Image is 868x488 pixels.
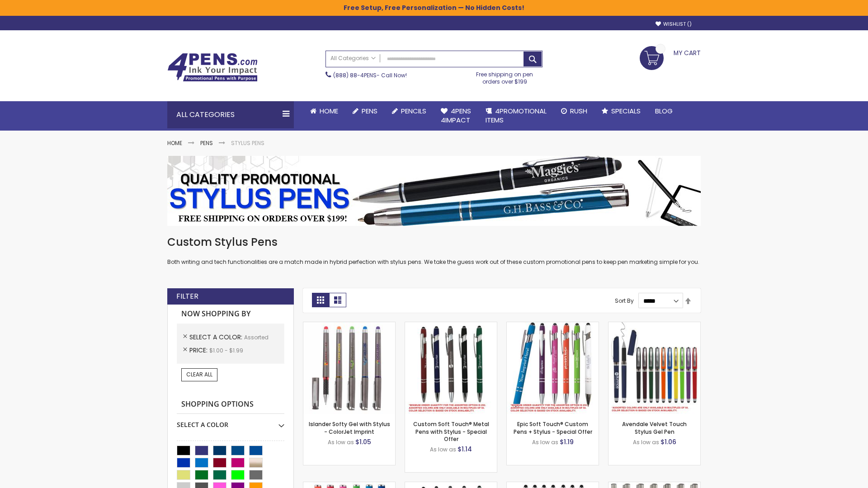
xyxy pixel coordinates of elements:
[181,368,217,381] a: Clear All
[177,414,284,429] div: Select A Color
[330,55,376,62] span: All Categories
[189,346,209,355] span: Price
[458,445,472,454] span: $1.14
[312,293,329,307] strong: Grid
[385,101,434,121] a: Pencils
[303,322,395,414] img: Islander Softy Gel with Stylus - ColorJet Imprint-Assorted
[209,347,243,354] span: $1.00 - $1.99
[507,322,599,414] img: 4P-MS8B-Assorted
[244,333,269,341] span: Assorted
[167,156,701,226] img: Stylus Pens
[413,420,489,442] a: Custom Soft Touch® Metal Pens with Stylus - Special Offer
[656,21,692,28] a: Wishlist
[441,106,471,125] span: 4Pens 4impact
[622,420,687,435] a: Avendale Velvet Touch Stylus Gel Pen
[333,71,377,79] a: (888) 88-4PENS
[478,101,554,131] a: 4PROMOTIONALITEMS
[345,101,385,121] a: Pens
[594,101,648,121] a: Specials
[303,101,345,121] a: Home
[405,322,497,414] img: Custom Soft Touch® Metal Pens with Stylus-Assorted
[186,371,212,378] span: Clear All
[328,438,354,446] span: As low as
[167,101,294,128] div: All Categories
[405,322,497,329] a: Custom Soft Touch® Metal Pens with Stylus-Assorted
[320,106,338,116] span: Home
[333,71,407,79] span: - Call Now!
[560,437,574,446] span: $1.19
[648,101,680,121] a: Blog
[611,106,641,116] span: Specials
[177,395,284,414] strong: Shopping Options
[167,53,258,82] img: 4Pens Custom Pens and Promotional Products
[177,305,284,324] strong: Now Shopping by
[430,446,456,453] span: As low as
[309,420,390,435] a: Islander Softy Gel with Stylus - ColorJet Imprint
[326,51,380,66] a: All Categories
[167,235,701,249] h1: Custom Stylus Pens
[176,291,198,301] strong: Filter
[231,139,264,147] strong: Stylus Pens
[554,101,594,121] a: Rush
[660,437,676,446] span: $1.06
[200,139,213,147] a: Pens
[615,297,634,305] label: Sort By
[655,106,673,116] span: Blog
[434,101,478,131] a: 4Pens4impact
[514,420,592,435] a: Epic Soft Touch® Custom Pens + Stylus - Special Offer
[633,438,659,446] span: As low as
[167,235,701,266] div: Both writing and tech functionalities are a match made in hybrid perfection with stylus pens. We ...
[355,437,371,446] span: $1.05
[467,67,543,85] div: Free shipping on pen orders over $199
[609,322,700,414] img: Avendale Velvet Touch Stylus Gel Pen-Assorted
[507,322,599,329] a: 4P-MS8B-Assorted
[401,106,426,116] span: Pencils
[167,139,182,147] a: Home
[362,106,377,116] span: Pens
[609,322,700,329] a: Avendale Velvet Touch Stylus Gel Pen-Assorted
[570,106,587,116] span: Rush
[303,322,395,329] a: Islander Softy Gel with Stylus - ColorJet Imprint-Assorted
[532,438,558,446] span: As low as
[189,333,244,342] span: Select A Color
[486,106,547,125] span: 4PROMOTIONAL ITEMS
